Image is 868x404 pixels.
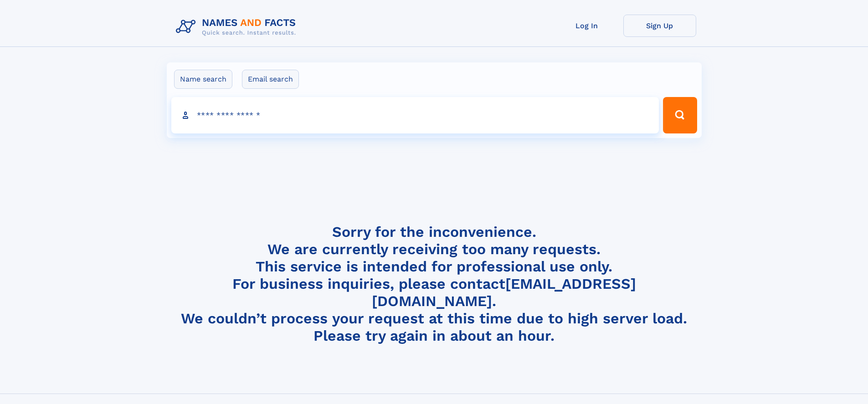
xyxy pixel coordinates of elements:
[550,15,623,37] a: Log In
[623,15,696,37] a: Sign Up
[171,97,659,133] input: search input
[172,15,303,39] img: Logo Names and Facts
[172,223,696,345] h4: Sorry for the inconvenience. We are currently receiving too many requests. This service is intend...
[372,275,636,310] a: [EMAIL_ADDRESS][DOMAIN_NAME]
[174,70,232,89] label: Name search
[242,70,299,89] label: Email search
[663,97,697,133] button: Search Button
